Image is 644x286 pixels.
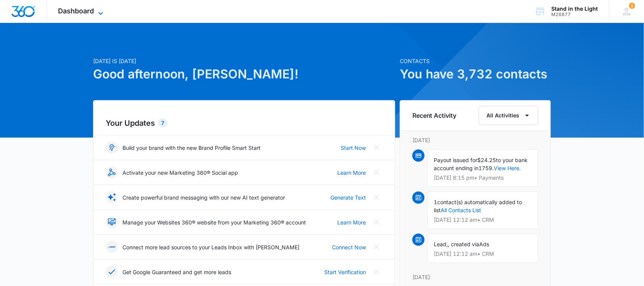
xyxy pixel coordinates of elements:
[434,157,478,163] span: Payout issued for
[324,268,366,276] a: Start Verification
[479,165,494,171] span: 1759.
[478,157,496,163] span: $24.25
[122,268,231,276] p: Get Google Guaranteed and get more leads
[337,169,366,177] a: Learn More
[434,199,438,205] span: 1
[341,144,366,152] a: Start Now
[434,217,532,223] p: [DATE] 12:12 am • CRM
[370,141,383,154] button: Close
[370,266,383,278] button: Close
[412,273,538,281] p: [DATE]
[122,243,299,251] p: Connect more lead sources to your Leads Inbox with [PERSON_NAME]
[434,251,532,257] p: [DATE] 12:12 am • CRM
[434,199,522,213] span: contact(s) automatically added to list
[106,117,383,129] h2: Your Updates
[629,3,635,9] div: notifications count
[370,216,383,228] button: Close
[479,106,538,125] button: All Activities
[412,111,457,120] h6: Recent Activity
[332,243,366,251] a: Connect Now
[494,165,521,171] a: View Here.
[122,218,306,226] p: Manage your Websites 360® website from your Marketing 360® account
[93,65,395,83] h1: Good afternoon, [PERSON_NAME]!
[337,218,366,226] a: Learn More
[400,57,551,65] p: Contacts
[370,191,383,203] button: Close
[158,119,167,128] div: 7
[480,241,489,247] span: Ads
[552,12,598,17] div: account id
[93,57,395,65] p: [DATE] is [DATE]
[122,169,238,177] p: Activate your new Marketing 360® Social app
[448,241,480,247] span: , created via
[370,166,383,179] button: Close
[552,6,598,12] div: account name
[441,207,481,213] a: All Contacts List
[400,65,551,83] h1: You have 3,732 contacts
[434,241,448,247] span: Lead,
[370,241,383,253] button: Close
[330,193,366,201] a: Generate Text
[122,144,261,152] p: Build your brand with the new Brand Profile Smart Start
[434,175,532,180] p: [DATE] 8:15 pm • Payments
[629,3,635,9] span: 1
[122,193,285,201] p: Create powerful brand messaging with our new AI text generator
[412,136,538,144] p: [DATE]
[58,7,94,15] span: Dashboard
